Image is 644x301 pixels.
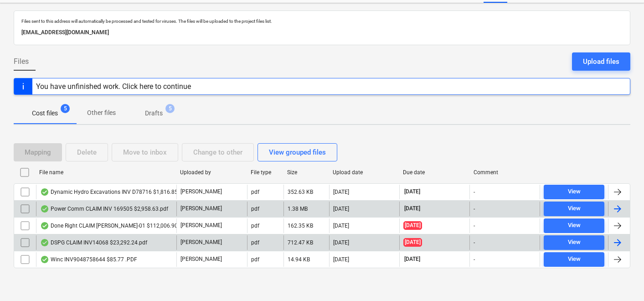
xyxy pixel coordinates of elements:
[14,56,29,67] span: Files
[39,169,173,176] div: File name
[87,108,116,118] p: Other files
[40,239,147,246] div: DSPG CLAIM INV14068 $23,292.24.pdf
[251,206,259,212] div: pdf
[568,203,581,214] div: View
[288,239,313,246] div: 712.47 KB
[474,206,475,212] div: -
[474,189,475,195] div: -
[544,252,604,267] button: View
[40,188,49,196] div: OCR finished
[403,255,421,263] span: [DATE]
[180,222,222,229] p: [PERSON_NAME]
[40,256,137,263] div: Winc INV9048758644 $85.77 .PDF
[180,255,222,263] p: [PERSON_NAME]
[251,189,259,195] div: pdf
[36,82,191,91] div: You have unfinished work. Click here to continue
[21,28,623,37] p: [EMAIL_ADDRESS][DOMAIN_NAME]
[251,256,259,263] div: pdf
[544,218,604,233] button: View
[180,205,222,213] p: [PERSON_NAME]
[474,239,475,246] div: -
[40,205,49,213] div: OCR finished
[40,205,168,213] div: Power Comm CLAIM INV 169505 $2,958.63.pdf
[269,146,326,158] div: View grouped files
[403,188,421,196] span: [DATE]
[40,188,187,196] div: Dynamic Hydro Excavations INV D78716 $1,816.85.pdf
[258,143,337,161] button: View grouped files
[251,169,280,176] div: File type
[287,169,325,176] div: Size
[474,223,475,229] div: -
[403,221,422,230] span: [DATE]
[180,169,243,176] div: Uploaded by
[61,104,70,113] span: 5
[403,238,422,247] span: [DATE]
[333,189,349,195] div: [DATE]
[474,169,537,176] div: Comment
[403,205,421,213] span: [DATE]
[288,256,310,263] div: 14.94 KB
[333,169,396,176] div: Upload date
[474,256,475,263] div: -
[180,188,222,196] p: [PERSON_NAME]
[544,185,604,199] button: View
[544,235,604,250] button: View
[40,222,189,229] div: Done Right CLAIM [PERSON_NAME]-01 $112,006.90 .pdf
[288,189,313,195] div: 352.63 KB
[333,223,349,229] div: [DATE]
[333,239,349,246] div: [DATE]
[251,223,259,229] div: pdf
[568,254,581,265] div: View
[598,257,644,301] iframe: Chat Widget
[251,239,259,246] div: pdf
[180,239,222,246] p: [PERSON_NAME]
[333,206,349,212] div: [DATE]
[583,56,619,67] div: Upload files
[403,169,466,176] div: Due date
[40,256,49,263] div: OCR finished
[568,220,581,231] div: View
[568,237,581,248] div: View
[333,256,349,263] div: [DATE]
[544,202,604,216] button: View
[21,18,623,24] p: Files sent to this address will automatically be processed and tested for viruses. The files will...
[165,104,175,113] span: 5
[288,223,313,229] div: 162.35 KB
[40,222,49,229] div: OCR finished
[145,109,163,118] p: Drafts
[288,206,308,212] div: 1.38 MB
[568,187,581,197] div: View
[32,109,58,118] p: Cost files
[572,52,630,71] button: Upload files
